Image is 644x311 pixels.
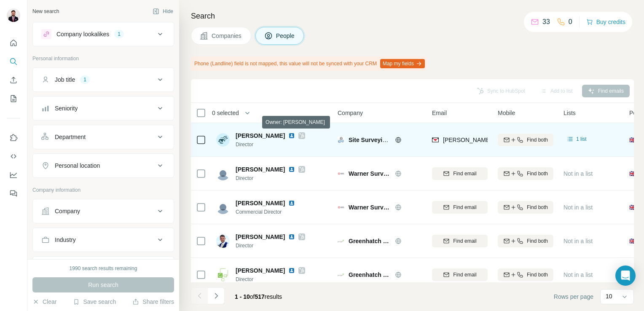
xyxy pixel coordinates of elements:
[563,271,593,278] span: Not in a list
[527,170,548,177] span: Find both
[73,298,116,306] button: Save search
[55,104,78,113] div: Seniority
[7,54,20,69] button: Search
[615,265,636,286] div: Open Intercom Messenger
[235,293,250,300] span: 1 - 10
[33,258,174,279] button: HQ location
[432,268,488,281] button: Find email
[216,201,230,214] img: Avatar
[288,267,295,274] img: LinkedIn logo
[236,266,285,275] span: [PERSON_NAME]
[527,136,548,144] span: Find both
[349,271,391,279] span: Greenhatch Group
[527,204,548,211] span: Find both
[569,17,572,27] p: 0
[338,109,363,117] span: Company
[349,203,391,212] span: Warner Surveys
[212,32,242,40] span: Companies
[453,237,476,245] span: Find email
[55,207,80,215] div: Company
[527,271,548,279] span: Find both
[349,237,391,245] span: Greenhatch Group
[216,268,230,282] img: Avatar
[236,242,305,249] span: Director
[236,174,305,182] span: Director
[7,130,20,145] button: Use Surfe on LinkedIn
[576,135,587,143] span: 1 list
[7,91,20,106] button: My lists
[288,166,295,173] img: LinkedIn logo
[32,186,174,194] p: Company information
[33,155,174,176] button: Personal location
[236,208,305,216] span: Commercial Director
[33,201,174,221] button: Company
[55,75,75,84] div: Job title
[563,109,576,117] span: Lists
[338,170,344,177] img: Logo of Warner Surveys
[216,167,230,180] img: Avatar
[629,169,636,178] span: 🇬🇧
[432,235,488,247] button: Find email
[7,149,20,164] button: Use Surfe API
[216,234,230,248] img: Avatar
[236,276,305,283] span: Director
[235,293,282,300] span: results
[7,167,20,182] button: Dashboard
[288,132,295,139] img: LinkedIn logo
[498,109,515,117] span: Mobile
[236,131,285,140] span: [PERSON_NAME]
[191,56,427,71] div: Phone (Landline) field is not mapped, this value will not be synced with your CRM
[33,98,174,118] button: Seniority
[629,237,636,245] span: 🇬🇧
[498,201,553,214] button: Find both
[629,136,636,144] span: 🇬🇧
[32,298,56,306] button: Clear
[33,230,174,250] button: Industry
[527,237,548,245] span: Find both
[56,30,109,38] div: Company lookalikes
[236,233,285,241] span: [PERSON_NAME]
[114,30,124,38] div: 1
[191,10,634,22] h4: Search
[453,271,476,279] span: Find email
[349,137,416,143] span: Site Surveying Services
[338,271,344,278] img: Logo of Greenhatch Group
[236,199,285,207] span: [PERSON_NAME]
[33,24,174,44] button: Company lookalikes1
[250,293,255,300] span: of
[236,165,285,174] span: [PERSON_NAME]
[236,141,305,148] span: Director
[55,133,86,141] div: Department
[32,55,174,62] p: Personal information
[255,293,265,300] span: 517
[498,235,553,247] button: Find both
[498,134,553,146] button: Find both
[216,133,230,147] img: Avatar
[453,204,476,211] span: Find email
[208,287,225,304] button: Navigate to next page
[7,186,20,201] button: Feedback
[7,8,20,22] img: Avatar
[443,137,591,143] span: [PERSON_NAME][EMAIL_ADDRESS][DOMAIN_NAME]
[586,16,625,28] button: Buy credits
[498,167,553,180] button: Find both
[7,35,20,51] button: Quick start
[432,167,488,180] button: Find email
[288,233,295,240] img: LinkedIn logo
[276,32,295,40] span: People
[542,17,550,27] p: 33
[606,292,612,300] p: 10
[453,170,476,177] span: Find email
[55,236,76,244] div: Industry
[380,59,425,68] button: Map my fields
[338,204,344,211] img: Logo of Warner Surveys
[55,161,100,170] div: Personal location
[288,200,295,206] img: LinkedIn logo
[338,137,344,143] img: Logo of Site Surveying Services
[70,265,137,272] div: 1990 search results remaining
[33,70,174,90] button: Job title1
[432,201,488,214] button: Find email
[554,292,593,301] span: Rows per page
[212,109,239,117] span: 0 selected
[349,169,391,178] span: Warner Surveys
